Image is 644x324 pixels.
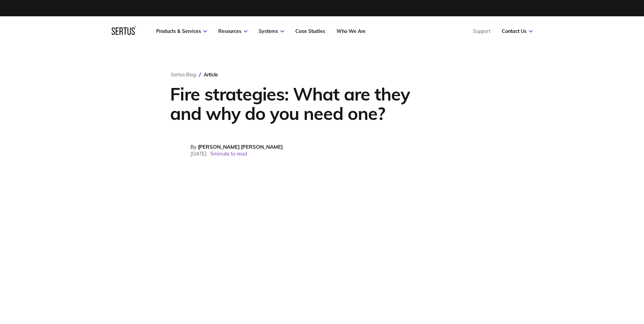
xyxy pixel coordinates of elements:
[210,150,247,157] span: 5 minute to read
[156,28,207,34] a: Products & Services
[336,28,366,34] a: Who We Are
[190,150,207,157] span: [DATE]
[190,144,283,150] div: By
[171,72,196,78] a: Sertus Blog
[170,84,430,123] h1: Fire strategies: What are they and why do you need one?
[473,28,491,34] a: Support
[259,28,284,34] a: Systems
[218,28,247,34] a: Resources
[198,144,283,150] span: [PERSON_NAME] [PERSON_NAME]
[295,28,325,34] a: Case Studies
[502,28,533,34] a: Contact Us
